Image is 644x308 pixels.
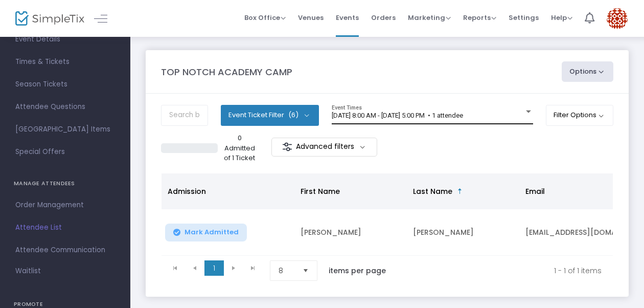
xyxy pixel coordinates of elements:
[509,5,539,31] span: Settings
[288,111,298,119] span: (6)
[294,209,407,256] td: [PERSON_NAME]
[15,33,115,46] span: Event Details
[15,78,115,91] span: Season Tickets
[15,145,115,159] span: Special Offers
[14,173,117,194] h4: MANAGE ATTENDEES
[546,105,614,125] button: Filter Options
[15,55,115,69] span: Times & Tickets
[15,123,115,136] span: [GEOGRAPHIC_DATA] Items
[371,5,396,31] span: Orders
[298,261,313,280] button: Select
[407,209,519,256] td: [PERSON_NAME]
[463,13,496,23] span: Reports
[456,187,464,195] span: Sortable
[525,186,545,196] span: Email
[301,186,340,196] span: First Name
[15,100,115,114] span: Attendee Questions
[161,65,292,79] m-panel-title: TOP NOTCH ACADEMY CAMP
[162,173,613,256] div: Data table
[222,133,258,163] p: 0 Admitted of 1 Ticket
[185,228,239,236] span: Mark Admitted
[413,186,452,196] span: Last Name
[282,142,292,152] img: filter
[332,112,463,119] span: [DATE] 8:00 AM - [DATE] 5:00 PM • 1 attendee
[562,61,614,82] button: Options
[15,266,41,276] span: Waitlist
[244,13,286,23] span: Box Office
[336,5,359,31] span: Events
[15,221,115,234] span: Attendee List
[551,13,572,23] span: Help
[408,13,451,23] span: Marketing
[329,266,386,276] label: items per page
[279,266,294,276] span: 8
[15,199,115,212] span: Order Management
[165,224,247,241] button: Mark Admitted
[271,138,377,157] m-button: Advanced filters
[204,260,224,276] span: Page 1
[161,105,208,126] input: Search by name, order number, email, ip address
[407,260,602,281] kendo-pager-info: 1 - 1 of 1 items
[298,5,324,31] span: Venues
[168,186,206,196] span: Admission
[221,105,319,125] button: Event Ticket Filter(6)
[15,244,115,257] span: Attendee Communication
